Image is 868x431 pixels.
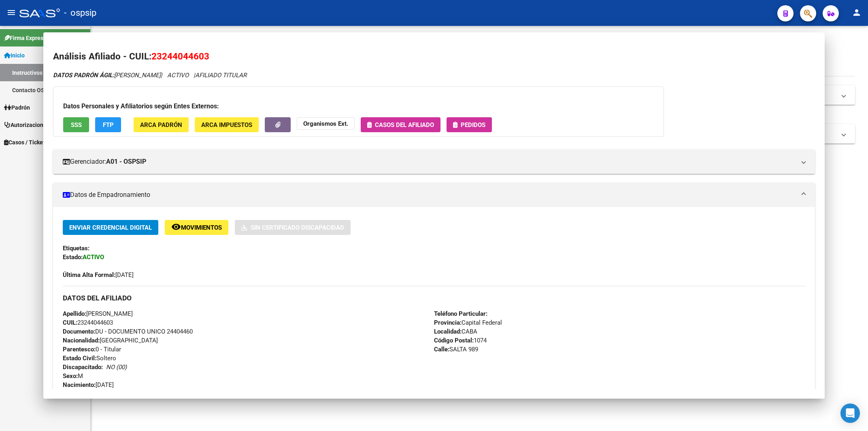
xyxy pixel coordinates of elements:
span: ARCA Padrón [140,121,182,129]
mat-panel-title: Gerenciador: [63,157,796,167]
span: Soltero [63,355,116,362]
strong: Documento: [63,328,95,335]
mat-panel-title: Datos de Empadronamiento [63,190,796,200]
strong: CUIL: [63,319,77,326]
span: [PERSON_NAME] [53,72,161,79]
button: ARCA Impuestos [195,117,259,132]
span: 1074 [434,337,487,344]
strong: Estado: [63,254,83,261]
span: [DATE] [63,381,114,389]
span: Firma Express [4,34,46,42]
strong: Calle: [434,346,449,353]
button: Sin Certificado Discapacidad [235,220,351,235]
strong: Última Alta Formal: [63,271,115,279]
span: Sin Certificado Discapacidad [251,224,344,231]
span: FTP [103,121,114,129]
span: AFILIADO TITULAR [195,72,247,79]
button: SSS [63,117,89,132]
strong: Apellido: [63,310,86,317]
strong: Nacionalidad: [63,337,100,344]
span: Pedidos [461,121,485,129]
span: [GEOGRAPHIC_DATA] [63,337,158,344]
button: FTP [95,117,121,132]
mat-icon: menu [6,8,16,17]
span: 23244044603 [63,319,113,326]
button: Casos del afiliado [361,117,440,132]
mat-expansion-panel-header: Datos de Empadronamiento [53,183,815,207]
strong: Parentesco: [63,346,96,353]
span: Casos / Tickets [4,138,48,147]
span: Casos del afiliado [375,121,434,129]
button: Movimientos [165,220,228,235]
span: Autorizaciones [4,120,49,129]
span: DU - DOCUMENTO UNICO 24404460 [63,328,193,335]
mat-icon: person [852,8,862,17]
strong: Nacimiento: [63,381,96,389]
i: NO (00) [106,363,127,371]
button: Enviar Credencial Digital [63,220,158,235]
span: Inicio [4,51,25,60]
strong: Código Postal: [434,337,474,344]
div: Open Intercom Messenger [840,404,860,423]
span: [PERSON_NAME] [63,310,133,317]
strong: Teléfono Particular: [434,310,487,317]
span: Movimientos [181,224,222,231]
strong: DATOS PADRÓN ÁGIL: [53,72,114,79]
span: Padrón [4,103,30,112]
span: SSS [71,121,82,129]
strong: Localidad: [434,328,462,335]
button: Pedidos [447,117,492,132]
span: ARCA Impuestos [201,121,252,129]
span: SALTA 989 [434,346,478,353]
strong: Sexo: [63,372,78,380]
strong: A01 - OSPSIP [106,157,146,167]
span: [DATE] [63,271,134,279]
strong: Organismos Ext. [303,120,348,127]
strong: Estado Civil: [63,355,96,362]
h3: DATOS DEL AFILIADO [63,294,805,302]
span: M [63,372,83,380]
mat-icon: remove_red_eye [171,222,181,232]
strong: Discapacitado: [63,363,103,371]
span: CABA [434,328,477,335]
h3: Datos Personales y Afiliatorios según Entes Externos: [63,101,654,111]
span: Enviar Credencial Digital [69,224,152,231]
span: Capital Federal [434,319,502,326]
span: 23244044603 [151,51,209,61]
span: 0 - Titular [63,346,121,353]
i: | ACTIVO | [53,72,247,79]
h2: Análisis Afiliado - CUIL: [53,50,815,63]
mat-expansion-panel-header: Gerenciador:A01 - OSPSIP [53,150,815,174]
button: Organismos Ext. [297,117,355,130]
span: - ospsip [64,4,96,22]
button: ARCA Padrón [134,117,189,132]
strong: ACTIVO [83,254,104,261]
strong: Etiquetas: [63,245,89,252]
strong: Provincia: [434,319,462,326]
